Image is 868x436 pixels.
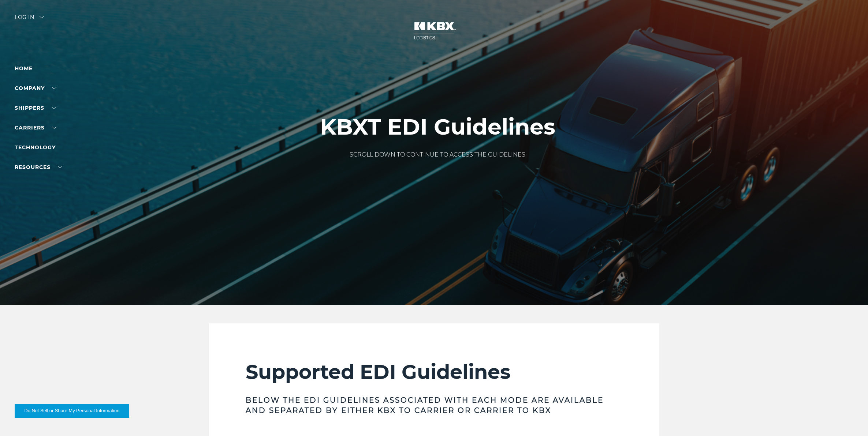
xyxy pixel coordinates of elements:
[831,401,868,436] iframe: Chat Widget
[15,105,56,111] a: SHIPPERS
[15,124,56,131] a: Carriers
[246,360,623,384] h2: Supported EDI Guidelines
[320,150,555,159] p: SCROLL DOWN TO CONTINUE TO ACCESS THE GUIDELINES
[15,85,56,91] a: Company
[15,164,62,170] a: RESOURCES
[15,144,56,151] a: Technology
[320,114,555,139] h1: KBXT EDI Guidelines
[15,15,44,25] div: Log in
[15,404,129,418] button: Do Not Sell or Share My Personal Information
[407,15,462,47] img: kbx logo
[15,65,33,72] a: Home
[40,16,44,18] img: arrow
[246,395,623,416] h3: Below the EDI Guidelines associated with each mode are available and separated by either KBX to C...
